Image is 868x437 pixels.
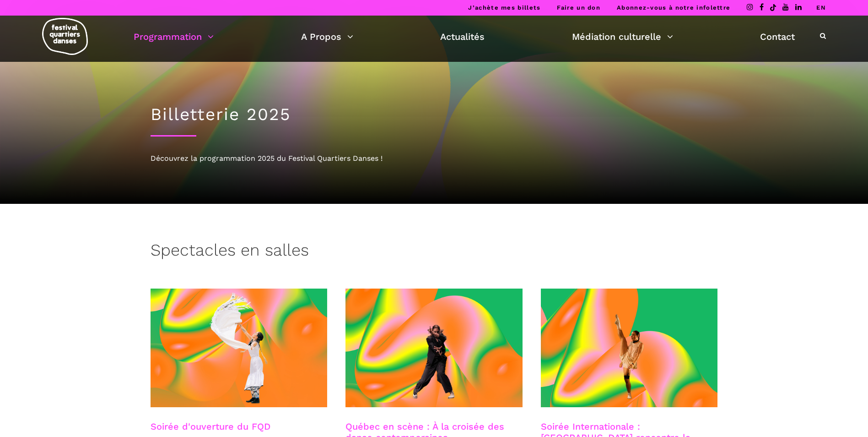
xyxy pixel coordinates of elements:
[151,421,270,432] a: Soirée d'ouverture du FQD
[42,18,88,55] img: logo-fqd-med
[151,153,718,164] div: Découvrez la programmation 2025 du Festival Quartiers Danses !
[816,4,826,11] a: EN
[301,29,353,44] a: A Propos
[134,29,214,44] a: Programmation
[572,29,673,44] a: Médiation culturelle
[440,29,485,44] a: Actualités
[557,4,600,11] a: Faire un don
[151,240,309,263] h3: Spectacles en salles
[151,104,718,125] h1: Billetterie 2025
[617,4,730,11] a: Abonnez-vous à notre infolettre
[760,29,795,44] a: Contact
[468,4,540,11] a: J’achète mes billets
